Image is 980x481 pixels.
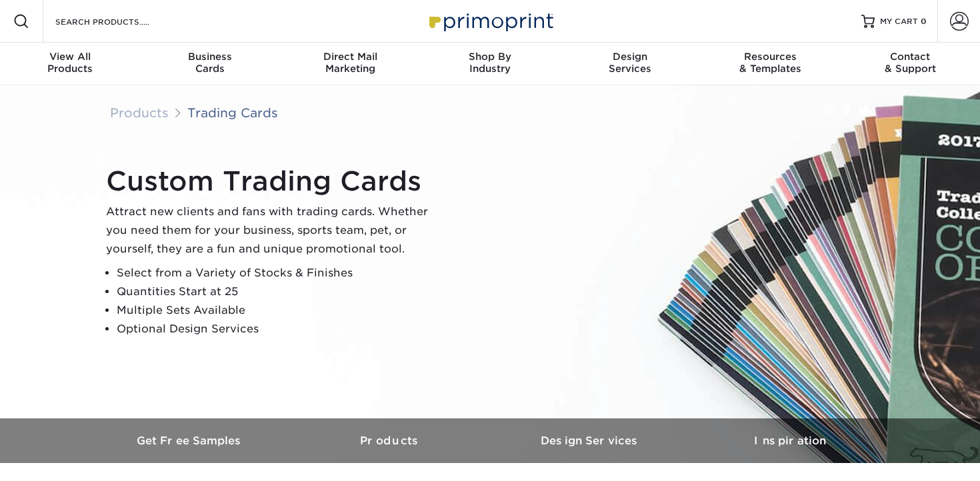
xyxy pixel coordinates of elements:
[490,434,690,447] h3: Design Services
[840,43,980,85] a: Contact& Support
[420,43,560,85] a: Shop ByIndustry
[140,51,280,75] div: Cards
[423,7,557,35] img: Primoprint
[280,51,420,75] div: Marketing
[117,264,439,282] li: Select from a Variety of Stocks & Finishes
[106,203,439,258] p: Attract new clients and fans with trading cards. Whether you need them for your business, sports ...
[280,43,420,85] a: Direct MailMarketing
[700,51,840,63] span: Resources
[117,282,439,301] li: Quantities Start at 25
[420,51,560,63] span: Shop By
[106,165,439,197] h1: Custom Trading Cards
[90,434,290,447] h3: Get Free Samples
[290,434,490,447] h3: Products
[560,51,700,63] span: Design
[840,51,980,63] span: Contact
[700,43,840,85] a: Resources& Templates
[110,105,169,120] a: Products
[90,418,290,463] a: Get Free Samples
[290,418,490,463] a: Products
[700,51,840,75] div: & Templates
[420,51,560,75] div: Industry
[880,16,918,27] span: MY CART
[54,13,184,29] input: SEARCH PRODUCTS.....
[140,43,280,85] a: BusinessCards
[490,418,690,463] a: Design Services
[140,51,280,63] span: Business
[187,105,278,120] a: Trading Cards
[117,320,439,338] li: Optional Design Services
[690,434,890,447] h3: Inspiration
[921,17,927,26] span: 0
[117,301,439,320] li: Multiple Sets Available
[560,51,700,75] div: Services
[690,418,890,463] a: Inspiration
[560,43,700,85] a: DesignServices
[840,51,980,75] div: & Support
[280,51,420,63] span: Direct Mail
